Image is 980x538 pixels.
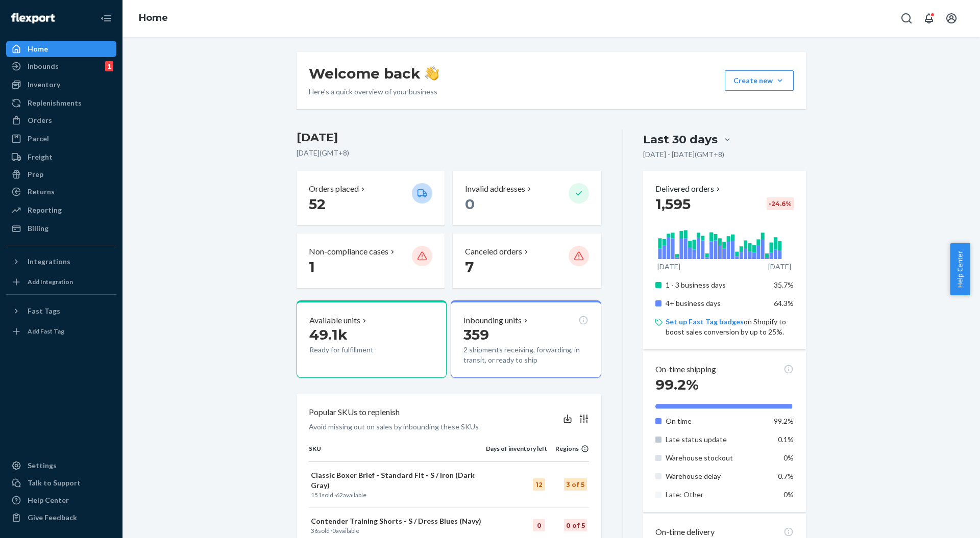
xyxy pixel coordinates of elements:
[309,195,326,213] span: 52
[336,491,343,499] span: 62
[311,516,484,526] p: Contender Training Shorts - S / Dress Blues (Navy)
[666,317,794,337] p: on Shopify to boost sales conversion by up to 25%.
[105,61,113,71] div: 1
[666,317,744,326] a: Set up Fast Tag badges
[6,112,116,129] a: Orders
[657,262,680,272] p: [DATE]
[6,76,116,93] a: Inventory
[28,257,70,267] div: Integrations
[941,8,962,29] button: Open account menu
[309,258,315,275] span: 1
[28,169,43,180] div: Prep
[6,457,116,474] a: Settings
[28,223,48,234] div: Billing
[309,422,479,432] p: Avoid missing out on sales by inbounding these SKUs
[465,258,474,275] span: 7
[6,323,116,340] a: Add Fast Tag
[666,280,766,290] p: 1 - 3 business days
[643,149,724,160] p: [DATE] - [DATE] ( GMT+8 )
[297,300,447,378] button: Available units49.1kReady for fulfillment
[666,490,766,500] p: Late: Other
[332,527,336,534] span: 0
[28,80,60,90] div: Inventory
[6,274,116,290] a: Add Integration
[311,491,484,499] p: sold · available
[465,183,525,195] p: Invalid addresses
[28,187,55,197] div: Returns
[28,513,77,523] div: Give Feedback
[725,70,794,91] button: Create new
[774,280,794,289] span: 35.7%
[297,171,445,225] button: Orders placed 52
[28,61,59,71] div: Inbounds
[655,183,722,195] p: Delivered orders
[309,444,486,462] th: SKU
[309,406,400,418] p: Popular SKUs to replenish
[28,495,69,505] div: Help Center
[28,152,53,162] div: Freight
[6,131,116,147] a: Parcel
[950,243,970,295] button: Help Center
[783,453,794,462] span: 0%
[778,472,794,480] span: 0.7%
[655,376,699,393] span: 99.2%
[131,4,176,33] ol: breadcrumbs
[774,417,794,425] span: 99.2%
[564,478,587,491] div: 3 of 5
[309,64,439,83] h1: Welcome back
[6,58,116,74] a: Inbounds1
[309,246,388,258] p: Non-compliance cases
[783,490,794,499] span: 0%
[311,491,322,499] span: 151
[6,166,116,183] a: Prep
[311,470,484,491] p: Classic Boxer Brief - Standard Fit - S / Iron (Dark Gray)
[666,453,766,463] p: Warehouse stockout
[919,8,939,29] button: Open notifications
[28,460,57,471] div: Settings
[28,306,60,316] div: Fast Tags
[643,132,718,147] div: Last 30 days
[486,444,547,462] th: Days of inventory left
[6,492,116,508] a: Help Center
[666,416,766,426] p: On time
[28,44,48,54] div: Home
[453,171,601,225] button: Invalid addresses 0
[6,41,116,57] a: Home
[463,326,489,343] span: 359
[6,149,116,165] a: Freight
[309,87,439,97] p: Here’s a quick overview of your business
[139,12,168,23] a: Home
[11,13,55,23] img: Flexport logo
[311,527,318,534] span: 36
[297,148,601,158] p: [DATE] ( GMT+8 )
[533,519,545,531] div: 0
[309,183,359,195] p: Orders placed
[28,115,52,125] div: Orders
[896,8,917,29] button: Open Search Box
[6,184,116,200] a: Returns
[778,435,794,444] span: 0.1%
[463,345,588,365] p: 2 shipments receiving, forwarding, in transit, or ready to ship
[463,315,522,326] p: Inbounding units
[533,478,545,491] div: 12
[6,202,116,218] a: Reporting
[297,234,445,288] button: Non-compliance cases 1
[564,519,587,531] div: 0 of 5
[309,315,360,326] p: Available units
[28,327,64,336] div: Add Fast Tag
[96,8,116,29] button: Close Navigation
[666,298,766,309] p: 4+ business days
[311,526,484,535] p: sold · available
[28,205,62,215] div: Reporting
[465,195,475,213] span: 0
[465,246,522,258] p: Canceled orders
[425,66,439,81] img: hand-wave emoji
[666,434,766,445] p: Late status update
[28,478,81,488] div: Talk to Support
[6,303,116,319] button: Fast Tags
[6,220,116,237] a: Billing
[453,234,601,288] button: Canceled orders 7
[666,471,766,481] p: Warehouse delay
[6,509,116,526] button: Give Feedback
[6,95,116,111] a: Replenishments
